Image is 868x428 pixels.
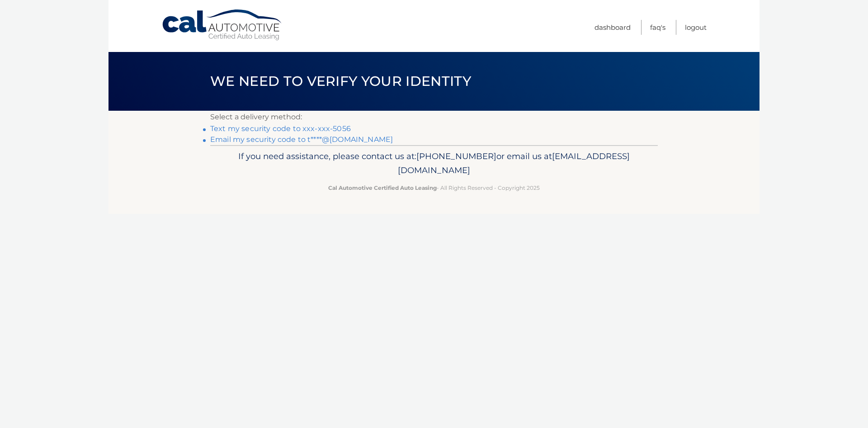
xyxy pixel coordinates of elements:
[685,20,707,35] a: Logout
[210,124,351,133] a: Text my security code to xxx-xxx-5056
[216,149,652,178] p: If you need assistance, please contact us at: or email us at
[210,73,471,89] span: We need to verify your identity
[328,184,437,191] strong: Cal Automotive Certified Auto Leasing
[210,111,658,123] p: Select a delivery method:
[594,20,631,35] a: Dashboard
[650,20,665,35] a: FAQ's
[210,135,393,144] a: Email my security code to t****@[DOMAIN_NAME]
[416,151,496,161] span: [PHONE_NUMBER]
[161,9,283,41] a: Cal Automotive
[216,183,652,193] p: - All Rights Reserved - Copyright 2025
